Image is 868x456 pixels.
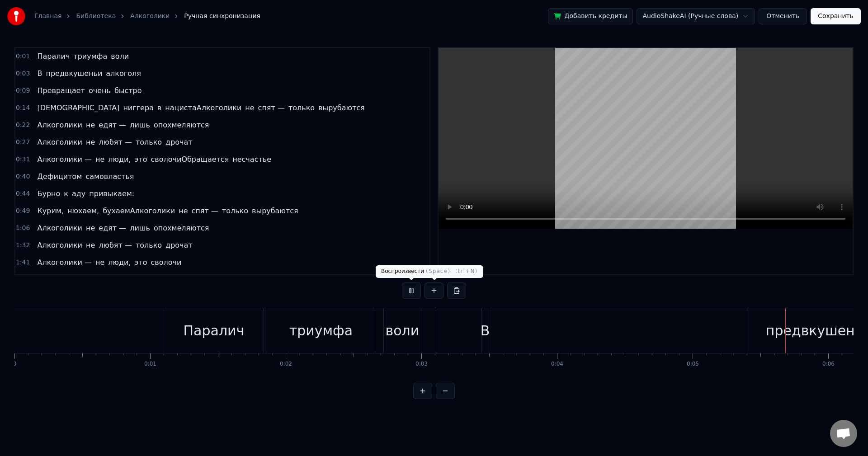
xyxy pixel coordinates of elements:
span: нацистаАлкоголики [164,103,242,113]
span: ( Space ) [426,268,450,274]
span: люди, [107,257,132,268]
div: 0:05 [687,361,699,368]
span: Превращает [36,85,85,96]
button: Сохранить [811,8,861,24]
span: очень [88,85,112,96]
span: не [94,154,105,165]
div: триумфа [289,320,353,341]
span: любят — [98,137,133,147]
span: только [288,103,316,113]
span: не [85,240,96,250]
span: лишь [129,120,151,130]
span: 0:09 [16,86,30,95]
span: воли [110,51,130,61]
span: не [244,103,255,113]
span: 0:49 [16,207,30,216]
span: Паралич [36,51,71,61]
span: Дефицитом [36,171,83,182]
a: Открытый чат [830,420,857,447]
span: в [156,103,162,113]
span: Алкоголики — [36,257,93,268]
span: дрочат [165,240,193,250]
span: это [134,154,148,165]
span: спят — [191,206,219,216]
span: триумфа [72,51,108,61]
span: Алкоголики [36,120,83,130]
span: не [85,223,96,233]
span: 0:31 [16,155,30,164]
span: опохмеляются [153,223,210,233]
span: В [36,68,43,79]
span: 1:41 [16,258,30,267]
div: 0:03 [415,361,428,368]
span: Алкоголики [36,240,83,250]
span: вырубаются [251,206,299,216]
span: 0:27 [16,138,30,147]
div: Воспроизвести [376,265,456,278]
a: Библиотека [76,12,116,21]
span: ( Ctrl+N ) [451,268,477,274]
span: 0:14 [16,103,30,113]
span: дрочат [165,137,193,147]
span: бухаемАлкоголики [102,206,176,216]
span: только [135,240,163,250]
a: Главная [34,12,61,21]
a: Алкоголики [130,12,170,21]
span: [DEMOGRAPHIC_DATA] [36,103,120,113]
span: опохмеляются [153,120,210,130]
div: 0 [13,361,17,368]
div: Паралич [184,320,245,341]
span: Алкоголики — [36,154,93,165]
span: 0:03 [16,69,30,78]
span: не [85,120,96,130]
span: нюхаем, [66,206,100,216]
span: не [85,137,96,147]
span: к [63,188,69,199]
span: Алкоголики [36,223,83,233]
span: 0:22 [16,121,30,130]
span: алкоголя [105,68,142,79]
span: 0:01 [16,52,30,61]
span: 1:32 [16,241,30,250]
button: Отменить [759,8,807,24]
span: Ручная синхронизация [184,12,260,21]
span: быстро [113,85,143,96]
div: 0:01 [144,361,156,368]
span: едят — [98,223,127,233]
span: только [135,137,163,147]
span: сволочи [150,257,183,268]
span: не [94,257,105,268]
div: 0:04 [551,361,563,368]
span: Бурно [36,188,61,199]
span: 0:40 [16,172,30,181]
span: это [134,257,148,268]
span: Алкоголики [36,137,83,147]
span: люди, [107,154,132,165]
nav: breadcrumb [34,12,260,21]
span: предвкушеньи [45,68,103,79]
span: несчастье [231,154,272,165]
div: воли [386,320,420,341]
span: едят — [98,120,127,130]
img: youka [7,7,25,25]
div: 0:06 [822,361,835,368]
span: 1:06 [16,224,30,233]
div: 0:02 [280,361,292,368]
div: В [481,320,490,341]
span: спят — [257,103,286,113]
button: Добавить кредиты [548,8,633,24]
span: сволочиОбращается [150,154,230,165]
span: не [178,206,189,216]
span: самовластья [85,171,135,182]
span: только [221,206,249,216]
span: любят — [98,240,133,250]
span: ниггера [122,103,154,113]
span: привыкаем: [88,188,135,199]
span: аду [71,188,86,199]
span: вырубаются [317,103,366,113]
span: 0:44 [16,189,30,198]
span: лишь [129,223,151,233]
span: Курим, [36,206,65,216]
